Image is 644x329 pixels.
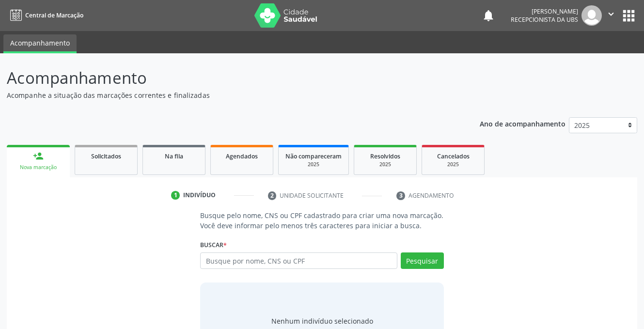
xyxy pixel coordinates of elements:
[285,161,342,168] div: 2025
[606,9,616,19] i: 
[200,210,443,231] p: Busque pelo nome, CNS ou CPF cadastrado para criar uma nova marcação. Você deve informar pelo men...
[401,252,444,269] button: Pesquisar
[482,9,495,22] button: notifications
[33,151,44,161] div: person_add
[165,152,183,160] span: Na fila
[511,16,578,24] span: Recepcionista da UBS
[200,237,227,252] label: Buscar
[91,152,121,160] span: Solicitados
[285,152,342,160] span: Não compareceram
[480,117,565,129] p: Ano de acompanhamento
[437,152,470,160] span: Cancelados
[271,316,373,326] div: Nenhum indivíduo selecionado
[226,152,258,160] span: Agendados
[620,7,637,24] button: apps
[7,90,448,100] p: Acompanhe a situação das marcações correntes e finalizadas
[370,152,400,160] span: Resolvidos
[429,161,477,168] div: 2025
[7,7,83,23] a: Central de Marcação
[511,7,578,16] div: [PERSON_NAME]
[361,161,409,168] div: 2025
[171,191,180,200] div: 1
[200,252,397,269] input: Busque por nome, CNS ou CPF
[602,5,620,26] button: 
[25,11,83,19] span: Central de Marcação
[3,34,77,53] a: Acompanhamento
[581,5,602,26] img: img
[183,191,216,200] div: Indivíduo
[14,164,63,171] div: Nova marcação
[7,66,448,90] p: Acompanhamento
